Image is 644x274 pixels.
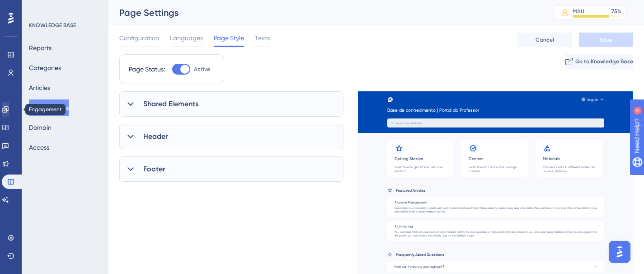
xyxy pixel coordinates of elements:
span: Footer [143,164,165,175]
span: Header [143,131,168,142]
button: Save [579,33,633,47]
button: Domain [29,119,52,136]
div: MAU [573,8,584,15]
span: Go to Knowledge Base [575,58,633,65]
span: Page Style [214,33,244,43]
span: Texts [255,33,270,43]
div: Page Status: [129,64,165,75]
button: Reports [29,40,52,56]
button: Go to Knowledge Base [565,54,633,69]
iframe: UserGuiding AI Assistant Launcher [606,238,633,265]
div: KNOWLEDGE BASE [29,22,76,29]
button: Categories [29,60,61,76]
span: Save [600,36,612,43]
div: Page Settings [119,6,531,19]
button: Cancel [517,33,572,47]
span: Active [194,66,210,73]
span: Need Help? [21,2,56,13]
div: 75 % [611,8,621,15]
span: Shared Elements [143,99,198,109]
div: 4 [63,5,66,12]
span: Configuration [119,33,159,43]
button: Access [29,139,49,156]
button: Page Settings [29,99,69,116]
button: Articles [29,80,50,96]
span: Languages [170,33,203,43]
span: Cancel [536,36,554,43]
